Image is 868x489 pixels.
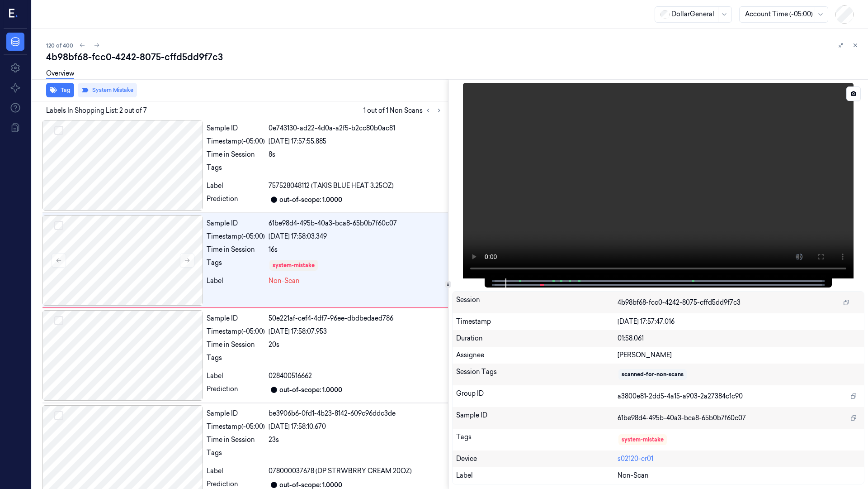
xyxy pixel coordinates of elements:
div: Duration [456,334,618,343]
div: 4b98bf68-fcc0-4242-8075-cffd5dd9f7c3 [46,51,861,63]
div: Prediction [207,384,265,395]
div: Timestamp (-05:00) [207,327,265,336]
div: Label [207,371,265,381]
button: Tag [46,83,74,97]
div: 01:58.061 [618,334,860,343]
div: [DATE] 17:58:07.953 [269,327,444,336]
div: Assignee [456,350,618,360]
div: Label [207,466,265,476]
div: 23s [269,435,444,445]
span: 120 of 400 [46,42,73,49]
div: Sample ID [207,219,265,228]
div: Tags [456,432,618,447]
div: 8s [269,150,444,159]
div: Session Tags [456,367,618,382]
div: [DATE] 17:58:03.349 [269,232,444,241]
div: Tags [207,163,265,177]
span: Labels In Shopping List: 2 out of 7 [46,106,147,115]
div: Time in Session [207,340,265,350]
div: system-mistake [273,261,315,269]
button: System Mistake [78,83,137,97]
div: system-mistake [622,436,664,444]
div: Session [456,295,618,310]
div: Label [207,276,265,286]
div: out-of-scope: 1.0000 [279,195,342,205]
span: 1 out of 1 Non Scans [363,105,444,116]
div: 61be98d4-495b-40a3-bca8-65b0b7f60c07 [269,219,444,228]
div: Label [456,471,618,480]
div: Sample ID [207,409,265,418]
div: Tags [207,353,265,368]
div: Tags [207,448,265,463]
div: [DATE] 17:57:55.885 [269,137,444,146]
div: Timestamp (-05:00) [207,232,265,241]
div: [DATE] 17:57:47.016 [618,317,860,326]
button: Select row [54,316,63,325]
div: [DATE] 17:58:10.670 [269,422,444,431]
div: scanned-for-non-scans [622,370,684,379]
div: Time in Session [207,435,265,445]
button: Select row [54,126,63,135]
div: Time in Session [207,150,265,159]
div: Timestamp (-05:00) [207,422,265,431]
span: 4b98bf68-fcc0-4242-8075-cffd5dd9f7c3 [618,298,741,307]
div: Prediction [207,194,265,205]
span: 078000037678 (DP STRWBRRY CREAM 20OZ) [269,466,412,476]
span: 61be98d4-495b-40a3-bca8-65b0b7f60c07 [618,413,746,423]
div: Label [207,181,265,191]
div: Time in Session [207,245,265,254]
span: Non-Scan [618,471,649,480]
span: a3800e81-2dd5-4a15-a903-2a27384c1c90 [618,392,743,401]
span: Non-Scan [269,276,300,286]
button: Select row [54,221,63,230]
div: be3906b6-0fd1-4b23-8142-609c96ddc3de [269,409,444,418]
div: [PERSON_NAME] [618,350,860,360]
div: 50e221af-cef4-4df7-96ee-dbdbedaed786 [269,314,444,323]
div: Timestamp [456,317,618,326]
div: 0e743130-ad22-4d0a-a2f5-b2cc80b0ac81 [269,124,444,133]
div: Tags [207,258,265,273]
div: Device [456,454,618,464]
div: out-of-scope: 1.0000 [279,385,342,395]
div: s02120-cr01 [618,454,860,464]
div: 16s [269,245,444,254]
div: Sample ID [456,411,618,425]
div: Sample ID [207,124,265,133]
div: Group ID [456,389,618,403]
div: Timestamp (-05:00) [207,137,265,146]
span: 757528048112 (TAKIS BLUE HEAT 3.25OZ) [269,181,394,191]
a: Overview [46,69,74,79]
div: Sample ID [207,314,265,323]
div: 20s [269,340,444,350]
span: 028400516662 [269,371,312,381]
button: Select row [54,411,63,420]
